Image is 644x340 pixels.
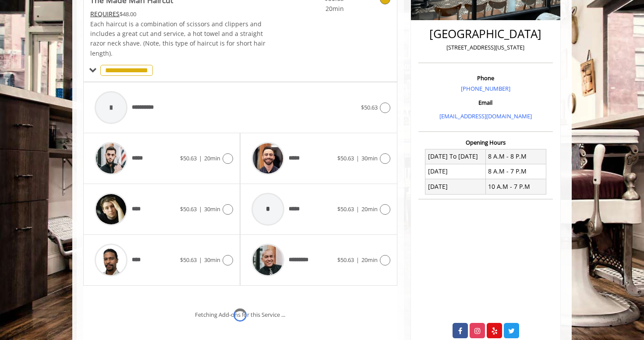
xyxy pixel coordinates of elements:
div: Fetching Add-ons for this Service ... [195,310,285,319]
td: [DATE] [425,164,486,179]
span: $50.63 [337,256,354,264]
td: [DATE] [425,179,486,194]
span: | [199,154,202,162]
h2: [GEOGRAPHIC_DATA] [421,28,551,40]
span: This service needs some Advance to be paid before we block your appointment [90,10,120,18]
span: 20min [204,154,220,162]
span: | [356,154,359,162]
h3: Opening Hours [418,139,553,145]
td: 8 A.M - 8 P.M [485,149,546,164]
span: | [199,256,202,264]
span: | [199,205,202,213]
span: | [356,256,359,264]
span: 30min [361,154,378,162]
span: 20min [361,205,378,213]
span: 20min [361,256,378,264]
div: $48.00 [90,9,266,19]
a: [EMAIL_ADDRESS][DOMAIN_NAME] [439,112,532,120]
p: [STREET_ADDRESS][US_STATE] [421,43,551,52]
span: $50.63 [180,205,197,213]
span: 30min [204,205,220,213]
span: $50.63 [180,154,197,162]
span: $50.63 [337,154,354,162]
h3: Email [421,99,551,106]
span: | [356,205,359,213]
span: 30min [204,256,220,264]
td: [DATE] To [DATE] [425,149,486,164]
td: 10 A.M - 7 P.M [485,179,546,194]
td: 8 A.M - 7 P.M [485,164,546,179]
span: $50.63 [337,205,354,213]
span: $50.63 [180,256,197,264]
h3: Phone [421,75,551,81]
span: Each haircut is a combination of scissors and clippers and includes a great cut and service, a ho... [90,20,265,57]
span: $50.63 [361,103,378,111]
a: [PHONE_NUMBER] [461,85,510,92]
span: 20min [292,4,344,14]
